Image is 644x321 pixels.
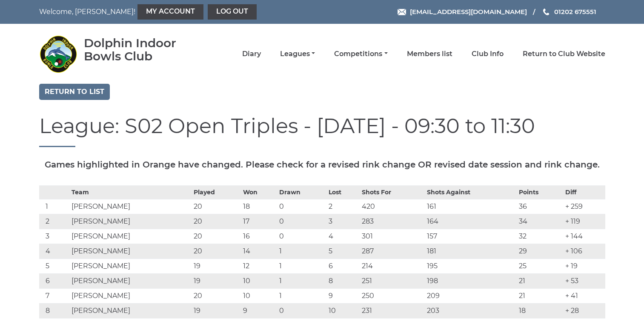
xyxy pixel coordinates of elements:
[425,259,517,273] td: 195
[241,259,277,273] td: 12
[277,185,326,199] th: Drawn
[517,214,563,229] td: 34
[39,273,70,288] td: 6
[398,7,527,17] a: Email [EMAIL_ADDRESS][DOMAIN_NAME]
[360,259,425,273] td: 214
[563,288,605,303] td: + 41
[326,185,359,199] th: Lost
[410,8,527,16] span: [EMAIL_ADDRESS][DOMAIN_NAME]
[398,9,406,15] img: Email
[563,244,605,259] td: + 106
[39,229,70,244] td: 3
[360,288,425,303] td: 250
[554,8,596,16] span: 01202 675551
[277,288,326,303] td: 1
[472,49,504,59] a: Club Info
[192,303,241,318] td: 19
[277,259,326,273] td: 1
[407,49,452,59] a: Members list
[425,303,517,318] td: 203
[326,273,359,288] td: 8
[69,259,192,273] td: [PERSON_NAME]
[360,244,425,259] td: 287
[39,244,70,259] td: 4
[241,273,277,288] td: 10
[360,273,425,288] td: 251
[192,185,241,199] th: Played
[280,49,315,59] a: Leagues
[563,214,605,229] td: + 119
[241,185,277,199] th: Won
[39,4,268,20] nav: Welcome, [PERSON_NAME]!
[563,229,605,244] td: + 144
[326,288,359,303] td: 9
[425,199,517,214] td: 161
[39,84,110,100] a: Return to list
[277,229,326,244] td: 0
[517,259,563,273] td: 25
[360,185,425,199] th: Shots For
[277,214,326,229] td: 0
[563,259,605,273] td: + 19
[425,288,517,303] td: 209
[517,229,563,244] td: 32
[39,35,77,73] img: Dolphin Indoor Bowls Club
[360,214,425,229] td: 283
[192,273,241,288] td: 19
[326,259,359,273] td: 6
[543,9,549,15] img: Phone us
[517,303,563,318] td: 18
[360,229,425,244] td: 301
[517,273,563,288] td: 21
[425,273,517,288] td: 198
[39,303,70,318] td: 8
[242,49,261,59] a: Diary
[517,185,563,199] th: Points
[137,4,203,20] a: My Account
[277,244,326,259] td: 1
[563,273,605,288] td: + 53
[326,244,359,259] td: 5
[241,214,277,229] td: 17
[241,288,277,303] td: 10
[563,185,605,199] th: Diff
[542,7,596,17] a: Phone us 01202 675551
[277,199,326,214] td: 0
[192,214,241,229] td: 20
[69,303,192,318] td: [PERSON_NAME]
[517,199,563,214] td: 36
[425,185,517,199] th: Shots Against
[69,229,192,244] td: [PERSON_NAME]
[425,229,517,244] td: 157
[563,199,605,214] td: + 259
[39,288,70,303] td: 7
[517,288,563,303] td: 21
[277,303,326,318] td: 0
[326,229,359,244] td: 4
[241,303,277,318] td: 9
[69,273,192,288] td: [PERSON_NAME]
[241,199,277,214] td: 18
[241,244,277,259] td: 14
[39,259,70,273] td: 5
[360,199,425,214] td: 420
[192,199,241,214] td: 20
[39,160,605,169] h5: Games highlighted in Orange have changed. Please check for a revised rink change OR revised date ...
[69,288,192,303] td: [PERSON_NAME]
[334,49,387,59] a: Competitions
[326,303,359,318] td: 10
[39,214,70,229] td: 2
[69,199,192,214] td: [PERSON_NAME]
[192,259,241,273] td: 19
[69,244,192,259] td: [PERSON_NAME]
[39,115,605,147] h1: League: S02 Open Triples - [DATE] - 09:30 to 11:30
[69,185,192,199] th: Team
[425,244,517,259] td: 181
[425,214,517,229] td: 164
[360,303,425,318] td: 231
[69,214,192,229] td: [PERSON_NAME]
[192,244,241,259] td: 20
[277,273,326,288] td: 1
[192,229,241,244] td: 20
[39,199,70,214] td: 1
